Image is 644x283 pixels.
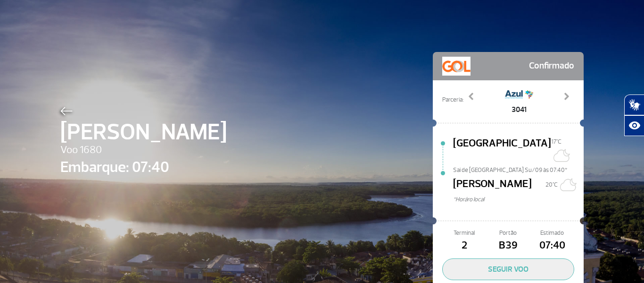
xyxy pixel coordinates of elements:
[442,229,486,238] span: Terminal
[442,238,486,254] span: 2
[453,195,584,204] span: *Horáro local
[442,258,574,280] button: SEGUIR VOO
[551,146,570,165] img: Céu limpo
[624,94,644,115] button: Abrir tradutor de língua de sinais.
[453,136,551,166] span: [GEOGRAPHIC_DATA]
[624,115,644,136] button: Abrir recursos assistivos.
[624,94,644,136] div: Plugin de acessibilidade da Hand Talk.
[505,104,533,115] span: 3041
[453,166,584,172] span: Sai de [GEOGRAPHIC_DATA] Su/09 às 07:40*
[486,238,530,254] span: B39
[530,229,574,238] span: Estimado
[551,138,561,146] span: 17°C
[529,57,574,76] span: Confirmado
[453,176,532,195] span: [PERSON_NAME]
[60,115,227,149] span: [PERSON_NAME]
[545,181,558,189] span: 20°C
[530,238,574,254] span: 07:40
[60,142,227,158] span: Voo 1680
[60,156,227,179] span: Embarque: 07:40
[558,175,577,194] img: Céu limpo
[442,95,463,104] span: Parceria:
[486,229,530,238] span: Portão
